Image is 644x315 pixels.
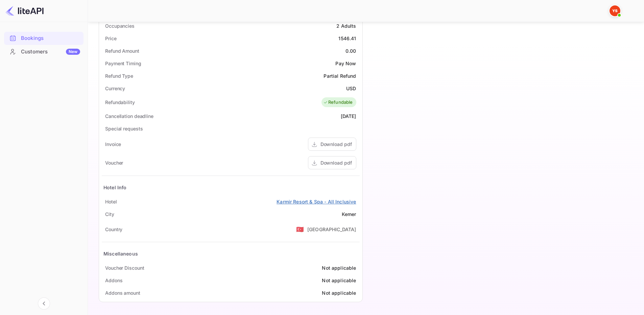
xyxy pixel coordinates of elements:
[307,226,356,233] div: [GEOGRAPHIC_DATA]
[345,47,356,54] div: 0.00
[5,5,44,16] img: LiteAPI logo
[342,211,356,218] div: Kemer
[105,141,121,148] div: Invoice
[105,85,125,92] div: Currency
[105,72,133,79] div: Refund Type
[105,125,143,132] div: Special requests
[105,277,122,284] div: Addons
[21,48,80,56] div: Customers
[103,250,138,257] div: Miscellaneous
[105,113,153,120] div: Cancellation deadline
[105,211,114,218] div: City
[277,198,356,205] a: Karmir Resort & Spa - All Inclusive
[336,22,356,29] div: 2 Adults
[322,264,356,271] div: Not applicable
[346,85,356,92] div: USD
[21,34,80,42] div: Bookings
[322,289,356,296] div: Not applicable
[4,45,84,58] a: CustomersNew
[610,5,620,16] img: Yandex Support
[4,32,84,45] div: Bookings
[105,264,144,271] div: Voucher Discount
[320,141,352,148] div: Download pdf
[105,99,135,106] div: Refundability
[105,35,117,42] div: Price
[322,277,356,284] div: Not applicable
[66,49,80,55] div: New
[320,159,352,166] div: Download pdf
[4,32,84,44] a: Bookings
[324,72,356,79] div: Partial Refund
[105,60,141,67] div: Payment Timing
[105,47,139,54] div: Refund Amount
[4,45,84,58] div: CustomersNew
[296,223,304,235] span: United States
[323,99,353,106] div: Refundable
[105,289,140,296] div: Addons amount
[105,159,123,166] div: Voucher
[105,226,122,233] div: Country
[341,113,356,120] div: [DATE]
[38,297,50,310] button: Collapse navigation
[338,35,356,42] div: 1546.41
[335,60,356,67] div: Pay Now
[105,22,135,29] div: Occupancies
[105,198,117,205] div: Hotel
[103,184,127,191] div: Hotel Info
